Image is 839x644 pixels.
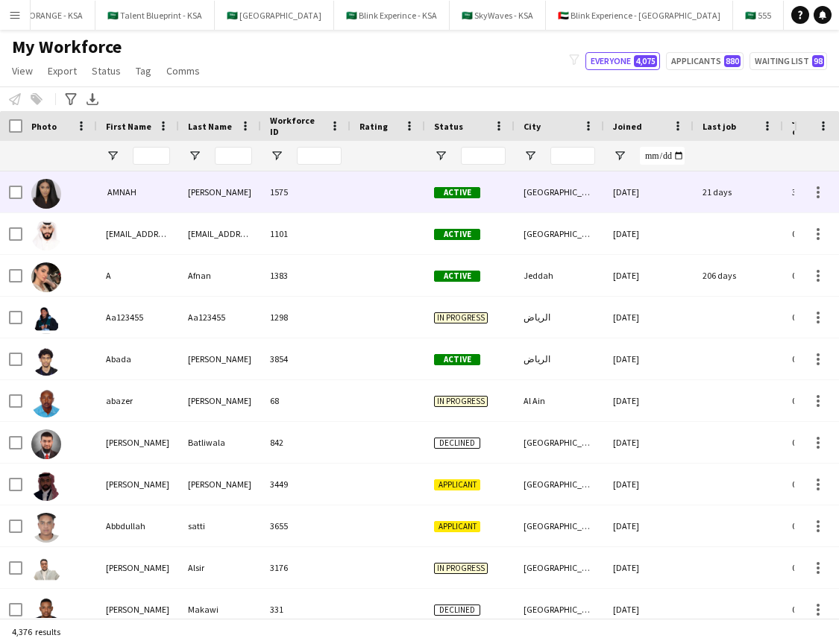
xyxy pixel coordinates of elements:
div: 1575 [261,171,351,212]
span: Status [92,64,121,78]
div: [DATE] [604,380,694,421]
span: My Workforce [12,36,122,58]
span: In progress [434,396,488,407]
button: Open Filter Menu [613,149,626,162]
span: 98 [812,55,824,67]
div: [PERSON_NAME] [97,464,179,505]
span: 4,075 [634,55,657,67]
input: Status Filter Input [461,147,506,165]
div: Batliwala [179,422,261,463]
div: 68 [261,380,351,421]
a: Comms [160,61,206,80]
span: View [12,64,33,78]
a: Status [86,61,127,80]
span: Declined [434,438,480,449]
div: [GEOGRAPHIC_DATA] [515,213,604,254]
div: Al Ain [515,380,604,421]
button: Open Filter Menu [270,149,283,162]
div: Jeddah [515,255,604,296]
img: ‏Abada ‏Abu Atta [31,346,61,376]
div: ‏[PERSON_NAME] [179,338,261,379]
div: الرياض [515,338,604,379]
span: Declined [434,604,480,616]
div: abazer [97,380,179,421]
a: View [6,61,39,80]
span: Applicant [434,521,480,532]
button: Open Filter Menu [188,149,201,162]
div: [PERSON_NAME] [179,464,261,505]
div: A [97,255,179,296]
input: First Name Filter Input [133,147,170,165]
img: abazer sidahmed Mohammed [31,388,61,417]
img: ‏ AMNAH IDRIS [31,179,61,209]
span: Last Name [188,121,232,132]
img: Abdalaziz Alsir [31,555,61,584]
div: الرياض [515,297,604,338]
div: Afnan [179,255,261,296]
span: Status [434,121,463,132]
span: Last job [703,121,736,132]
span: Comms [166,64,200,78]
button: 🇸🇦 Blink Experince - KSA [334,1,450,30]
app-action-btn: Advanced filters [62,90,80,108]
div: [PERSON_NAME] [97,589,179,630]
button: 🇸🇦 Talent Blueprint - KSA [95,1,215,30]
span: Active [434,354,480,365]
input: Workforce ID Filter Input [297,147,342,165]
button: Waiting list98 [750,52,827,70]
button: 🇸🇦 555 [733,1,784,30]
a: Tag [130,61,157,80]
div: Aa123455 [97,297,179,338]
div: 3854 [261,338,351,379]
button: Everyone4,075 [585,52,660,70]
span: Active [434,187,480,198]
span: Export [48,64,77,78]
div: [GEOGRAPHIC_DATA] [515,547,604,588]
input: City Filter Input [550,147,595,165]
span: 880 [724,55,741,67]
div: [DATE] [604,338,694,379]
app-action-btn: Export XLSX [84,90,101,108]
div: Makawi [179,589,261,630]
div: [GEOGRAPHIC_DATA] [515,589,604,630]
div: 3176 [261,547,351,588]
input: Last Name Filter Input [215,147,252,165]
a: Export [42,61,83,80]
span: City [524,121,541,132]
button: 🇸🇦 [GEOGRAPHIC_DATA] [215,1,334,30]
div: [DATE] [604,255,694,296]
div: [GEOGRAPHIC_DATA] [515,505,604,546]
div: Alsir [179,547,261,588]
span: Rating [359,121,388,132]
div: 3655 [261,505,351,546]
div: [DATE] [604,171,694,212]
div: [EMAIL_ADDRESS][DOMAIN_NAME] [97,213,179,254]
span: Photo [31,121,57,132]
span: Workforce ID [270,115,324,137]
div: 842 [261,422,351,463]
div: [DATE] [604,505,694,546]
button: Applicants880 [666,52,744,70]
div: 206 days [694,255,783,296]
div: [EMAIL_ADDRESS][DOMAIN_NAME] [179,213,261,254]
div: [DATE] [604,422,694,463]
span: In progress [434,312,488,323]
span: First Name [106,121,151,132]
span: In progress [434,563,488,574]
img: 3khaled7@gmail.com 3khaled7@gmail.com [31,221,61,250]
button: Open Filter Menu [524,149,537,162]
div: 1383 [261,255,351,296]
img: A Afnan [31,262,61,292]
div: [PERSON_NAME] [97,422,179,463]
div: [DATE] [604,547,694,588]
div: satti [179,505,261,546]
img: Abbas Batliwala [31,429,61,459]
span: Active [434,271,480,282]
button: 🇦🇪 Blink Experience - [GEOGRAPHIC_DATA] [546,1,733,30]
div: 1298 [261,297,351,338]
button: 🇸🇦 SkyWaves - KSA [450,1,546,30]
div: ‏ AMNAH [97,171,179,212]
div: [GEOGRAPHIC_DATA] [515,171,604,212]
span: Tag [136,64,151,78]
div: Aa123455 [179,297,261,338]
